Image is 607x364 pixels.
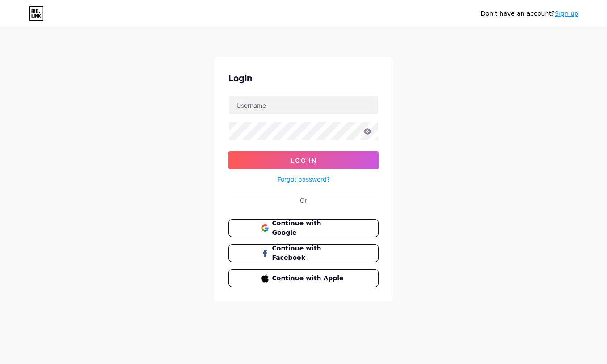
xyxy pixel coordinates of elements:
[228,269,379,287] button: Continue with Apple
[228,151,379,169] button: Log In
[228,219,379,237] button: Continue with Google
[272,244,346,262] span: Continue with Facebook
[278,174,330,184] a: Forgot password?
[228,244,379,262] button: Continue with Facebook
[300,195,307,205] div: Or
[272,274,346,283] span: Continue with Apple
[272,219,346,237] span: Continue with Google
[228,72,379,85] div: Login
[481,9,578,18] div: Don't have an account?
[291,157,317,164] span: Log In
[555,10,578,17] a: Sign up
[229,96,378,114] input: Username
